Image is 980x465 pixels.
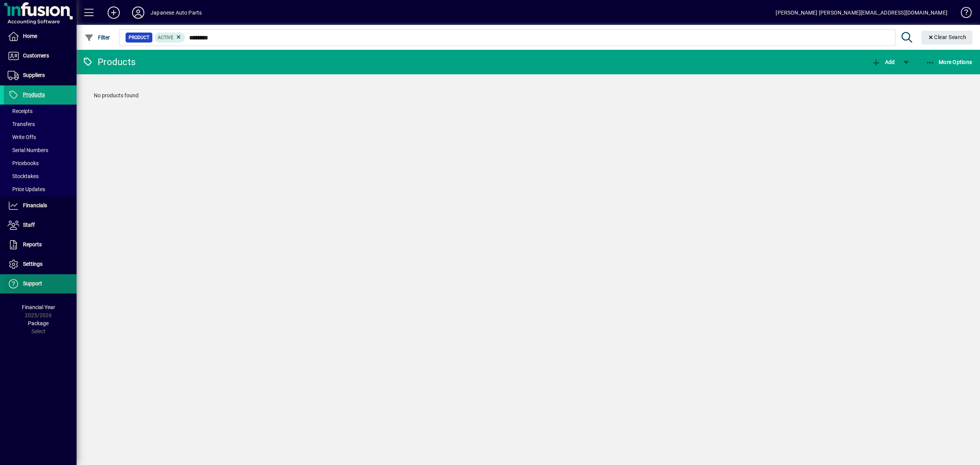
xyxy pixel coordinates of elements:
[23,280,42,287] span: Support
[101,6,126,20] button: Add
[4,118,77,131] a: Transfers
[8,134,36,140] span: Write Offs
[928,34,967,40] span: Clear Search
[4,183,77,196] a: Price Updates
[4,170,77,183] a: Stocktakes
[926,59,972,65] span: More Options
[23,261,42,267] span: Settings
[28,320,49,326] span: Package
[776,7,947,19] div: [PERSON_NAME] [PERSON_NAME][EMAIL_ADDRESS][DOMAIN_NAME]
[155,33,185,43] mat-chip: Activation Status: Active
[8,108,33,114] span: Receipts
[83,31,112,44] button: Filter
[23,222,35,228] span: Staff
[129,34,149,41] span: Product
[126,6,150,20] button: Profile
[86,84,970,107] div: No products found
[23,241,42,247] span: Reports
[955,2,970,26] a: Knowledge Base
[4,157,77,170] a: Pricebooks
[8,147,48,153] span: Serial Numbers
[85,34,110,41] span: Filter
[4,274,77,293] a: Support
[872,59,895,65] span: Add
[924,55,974,69] button: More Options
[8,173,39,179] span: Stocktakes
[4,27,77,46] a: Home
[4,255,77,274] a: Settings
[23,33,37,39] span: Home
[82,56,136,68] div: Products
[4,196,77,215] a: Financials
[4,216,77,235] a: Staff
[4,235,77,254] a: Reports
[4,131,77,144] a: Write Offs
[22,304,55,310] span: Financial Year
[4,66,77,85] a: Suppliers
[8,160,39,166] span: Pricebooks
[4,46,77,65] a: Customers
[23,72,45,78] span: Suppliers
[8,186,45,192] span: Price Updates
[921,31,973,44] button: Clear
[4,144,77,157] a: Serial Numbers
[870,55,897,69] button: Add
[150,7,202,19] div: Japanese Auto Parts
[23,92,45,98] span: Products
[8,121,35,127] span: Transfers
[4,105,77,118] a: Receipts
[23,202,47,208] span: Financials
[158,35,173,40] span: Active
[23,52,49,59] span: Customers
